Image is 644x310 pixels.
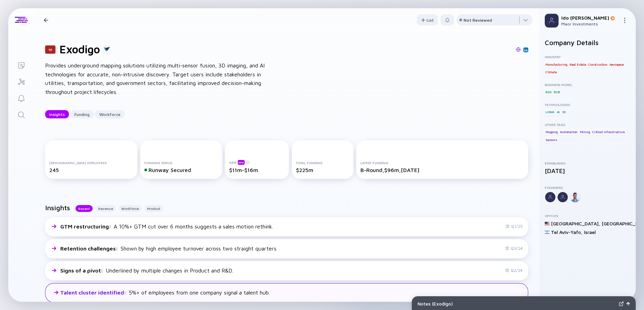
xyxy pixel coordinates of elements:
[95,109,125,120] div: Workforce
[545,55,630,59] div: Industry
[296,167,349,173] div: $225m
[556,109,561,116] div: AI
[75,205,93,212] button: Recent
[545,39,630,46] h2: Company Details
[418,301,616,307] div: Notes ( Exodigo )
[545,69,558,76] div: Climate
[463,18,492,23] div: Not Reviewed
[561,109,567,116] div: 3D
[60,223,273,229] div: A 10%+ GTM cut over 6 months suggests a sales motion rethink.
[619,301,624,306] img: Expand Notes
[45,61,266,96] div: Provides underground mapping solutions utilizing multi-sensor fusion, 3D imaging, and AI technolo...
[545,129,559,136] div: Mapping
[505,246,523,251] div: Q3/24
[545,109,555,116] div: LIDAR
[144,161,218,165] div: Funding Status
[70,110,94,118] button: Funding
[626,302,630,306] img: Open Notes
[60,223,112,229] span: GTM restructuring :
[49,161,133,165] div: [DEMOGRAPHIC_DATA] Employees
[8,73,34,89] a: Investor Map
[229,160,285,165] div: ARR
[49,167,133,173] div: 245
[559,129,578,136] div: Automation
[95,110,125,118] button: Workforce
[417,14,438,25] button: List
[360,161,524,165] div: Latest Funding
[505,268,523,273] div: Q2/24
[545,214,630,218] div: Offices
[417,15,438,25] div: List
[119,205,142,212] button: Workforce
[579,129,591,136] div: Mining
[545,167,630,174] div: [DATE]
[8,56,34,73] a: Lists
[561,21,619,26] div: Maor Investments
[524,48,528,52] img: Exodigo Linkedin Page
[95,205,116,212] button: Revenue
[238,160,245,165] div: beta
[551,221,600,226] div: [GEOGRAPHIC_DATA] ,
[229,167,285,173] div: $11m-$16m
[505,224,523,229] div: Q1/25
[45,45,55,54] div: 10
[545,230,550,235] img: Israel Flag
[545,185,630,190] div: Founders
[60,267,104,274] span: Signs of a pivot :
[553,89,560,96] div: B2B
[45,110,69,118] button: Insights
[545,161,630,165] div: Established
[60,289,127,296] span: Talent cluster identified :
[592,129,625,136] div: Critical Infrastructure
[584,229,596,235] div: Israel
[561,15,619,21] div: Ido [PERSON_NAME]
[70,109,94,120] div: Funding
[545,122,630,127] div: Other Tags
[8,106,34,122] a: Search
[45,109,69,120] div: Insights
[60,245,119,252] span: Retention challenges :
[60,43,100,56] h1: Exodigo
[545,83,630,87] div: Business Model
[551,229,583,235] div: Tel Aviv-Yafo ,
[545,89,552,96] div: B2G
[622,18,627,23] img: Menu
[545,61,568,68] div: Manufacturing
[45,204,70,212] h2: Insights
[144,205,163,212] button: Product
[545,221,550,226] img: United States Flag
[545,136,558,143] div: Sensors
[360,167,524,173] div: B-Round, $96m, [DATE]
[144,167,218,173] div: Runway Secured
[545,14,559,28] img: Profile Picture
[60,289,270,296] div: 5%+ of employees from one company signal a talent hub.
[296,161,349,165] div: Total Funding
[545,103,630,107] div: Technologies
[60,267,233,274] div: Underlined by multiple changes in Product and R&D.
[60,245,277,252] div: Shown by high employee turnover across two straight quarters.
[516,47,521,52] img: Exodigo Website
[587,61,608,68] div: Construction
[8,89,34,106] a: Reminders
[569,61,587,68] div: Real Estate
[609,61,624,68] div: Aerospace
